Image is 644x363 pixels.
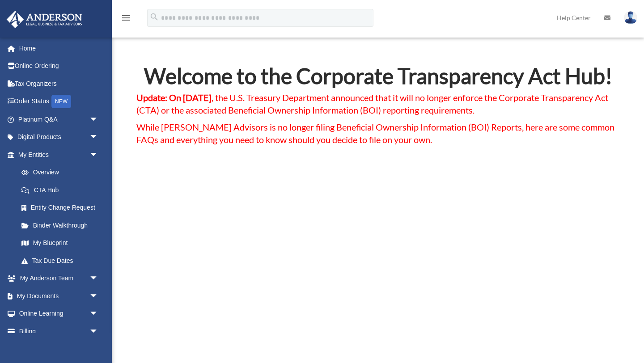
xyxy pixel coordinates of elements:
[13,181,107,199] a: CTA Hub
[624,11,637,24] img: User Pic
[121,16,131,23] a: menu
[89,287,107,305] span: arrow_drop_down
[136,92,212,103] strong: Update: On [DATE]
[6,128,112,146] a: Digital Productsarrow_drop_down
[89,128,107,147] span: arrow_drop_down
[89,305,107,323] span: arrow_drop_down
[6,110,112,128] a: Platinum Q&Aarrow_drop_down
[89,322,107,341] span: arrow_drop_down
[13,199,112,217] a: Entity Change Request
[13,234,112,252] a: My Blueprint
[136,65,619,91] h2: Welcome to the Corporate Transparency Act Hub!
[6,305,112,323] a: Online Learningarrow_drop_down
[6,39,112,57] a: Home
[6,146,112,164] a: My Entitiesarrow_drop_down
[13,164,112,181] a: Overview
[6,287,112,305] a: My Documentsarrow_drop_down
[6,57,112,75] a: Online Ordering
[136,122,614,145] span: While [PERSON_NAME] Advisors is no longer filing Beneficial Ownership Information (BOI) Reports, ...
[51,95,71,108] div: NEW
[149,12,159,22] i: search
[4,11,85,28] img: Anderson Advisors Platinum Portal
[89,146,107,164] span: arrow_drop_down
[6,270,112,287] a: My Anderson Teamarrow_drop_down
[136,92,608,115] span: , the U.S. Treasury Department announced that it will no longer enforce the Corporate Transparenc...
[89,110,107,129] span: arrow_drop_down
[13,252,112,270] a: Tax Due Dates
[13,216,112,234] a: Binder Walkthrough
[121,13,131,23] i: menu
[6,75,112,93] a: Tax Organizers
[6,322,112,340] a: Billingarrow_drop_down
[6,93,112,111] a: Order StatusNEW
[89,270,107,288] span: arrow_drop_down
